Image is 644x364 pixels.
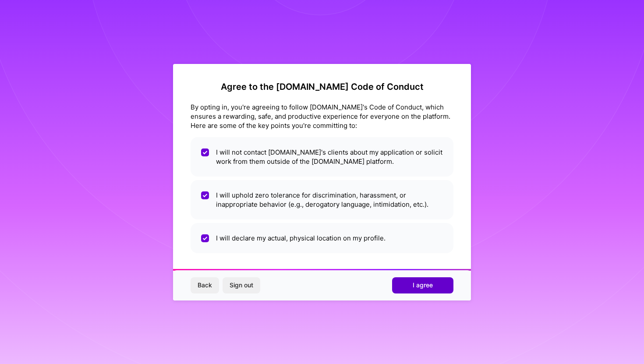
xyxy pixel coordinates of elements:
[191,180,453,219] li: I will uphold zero tolerance for discrimination, harassment, or inappropriate behavior (e.g., der...
[392,277,453,293] button: I agree
[191,81,453,92] h2: Agree to the [DOMAIN_NAME] Code of Conduct
[191,137,453,177] li: I will not contact [DOMAIN_NAME]'s clients about my application or solicit work from them outside...
[230,281,253,290] span: Sign out
[413,281,433,290] span: I agree
[223,277,260,293] button: Sign out
[198,281,212,290] span: Back
[191,102,453,130] div: By opting in, you're agreeing to follow [DOMAIN_NAME]'s Code of Conduct, which ensures a rewardin...
[191,223,453,253] li: I will declare my actual, physical location on my profile.
[191,277,219,293] button: Back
